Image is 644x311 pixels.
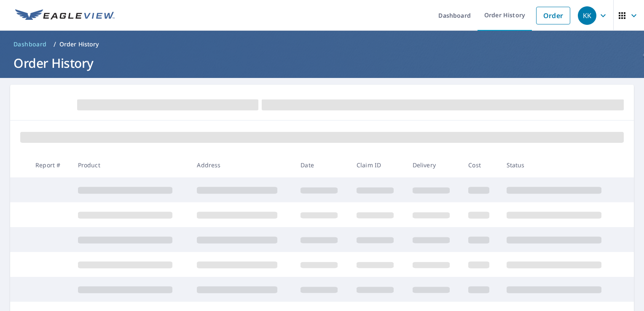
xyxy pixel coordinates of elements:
th: Status [500,153,619,177]
h1: Order History [10,54,634,72]
a: Dashboard [10,38,50,51]
th: Delivery [406,153,462,177]
th: Cost [462,153,499,177]
th: Address [190,153,294,177]
div: KK [578,6,596,25]
li: / [54,39,56,49]
nav: breadcrumb [10,38,634,51]
th: Report # [29,153,71,177]
p: Order History [59,40,99,48]
th: Product [71,153,191,177]
a: Order [536,7,570,24]
img: EV Logo [15,9,115,22]
span: Dashboard [13,40,47,48]
th: Date [294,153,350,177]
th: Claim ID [350,153,406,177]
